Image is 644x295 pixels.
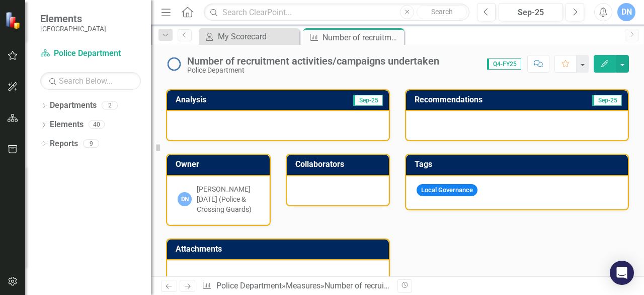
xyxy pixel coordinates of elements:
[431,8,453,16] span: Search
[286,281,320,290] a: Measures
[50,138,78,150] a: Reports
[187,55,439,67] div: Number of recruitment activities/campaigns undertaken
[202,280,390,292] div: » »
[176,95,280,104] h3: Analysis
[50,119,84,131] a: Elements
[40,25,106,33] small: [GEOGRAPHIC_DATA]
[176,245,384,254] h3: Attachments
[166,56,182,72] img: No Information
[176,160,265,169] h3: Owner
[417,5,467,19] button: Search
[415,160,623,169] h3: Tags
[5,11,23,29] img: ClearPoint Strategy
[89,121,105,129] div: 40
[323,31,401,44] div: Number of recruitment activities/campaigns undertaken
[487,58,521,70] span: Q4-FY25
[102,101,118,110] div: 2
[50,100,97,111] a: Departments
[216,281,282,290] a: Police Department
[218,30,297,43] div: My Scorecard
[204,4,469,21] input: Search ClearPoint...
[83,139,99,148] div: 9
[40,48,141,60] a: Police Department
[610,261,634,285] div: Open Intercom Messenger
[201,30,297,43] a: My Scorecard
[499,3,563,21] button: Sep-25
[325,281,523,290] div: Number of recruitment activities/campaigns undertaken
[415,95,558,104] h3: Recommendations
[417,184,477,197] span: Local Governance
[295,160,384,169] h3: Collaborators
[617,3,635,21] button: DN
[178,192,192,206] div: DN
[40,72,141,90] input: Search Below...
[592,95,622,106] span: Sep-25
[197,184,259,214] div: [PERSON_NAME][DATE] (Police & Crossing Guards)
[40,13,106,25] span: Elements
[187,67,439,74] div: Police Department
[502,7,559,19] div: Sep-25
[353,95,383,106] span: Sep-25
